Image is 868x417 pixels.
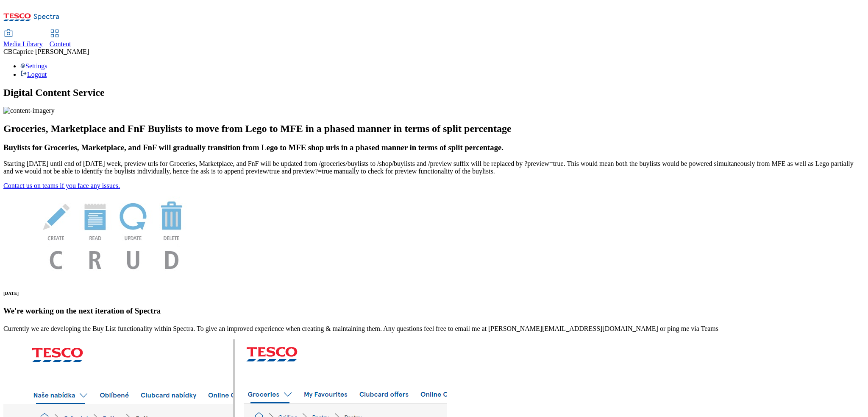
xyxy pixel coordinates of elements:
[3,123,865,134] h2: Groceries, Marketplace and FnF Buylists to move from Lego to MFE in a phased manner in terms of s...
[3,160,865,175] p: Starting [DATE] until end of [DATE] week, preview urls for Groceries, Marketplace, and FnF will b...
[3,40,43,48] span: Media Library
[50,40,71,48] span: Content
[12,48,89,55] span: Caprice [PERSON_NAME]
[3,87,865,98] h1: Digital Content Service
[3,30,43,48] a: Media Library
[3,182,120,189] a: Contact us on teams if you face any issues.
[3,325,865,333] p: Currently we are developing the Buy List functionality within Spectra. To give an improved experi...
[3,291,865,296] h6: [DATE]
[50,30,71,48] a: Content
[20,62,47,70] a: Settings
[20,71,47,78] a: Logout
[3,48,12,55] span: CB
[3,190,224,278] img: News Image
[3,143,865,152] h3: Buylists for Groceries, Marketplace, and FnF will gradually transition from Lego to MFE shop urls...
[3,107,55,115] img: content-imagery
[3,306,865,316] h3: We're working on the next iteration of Spectra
